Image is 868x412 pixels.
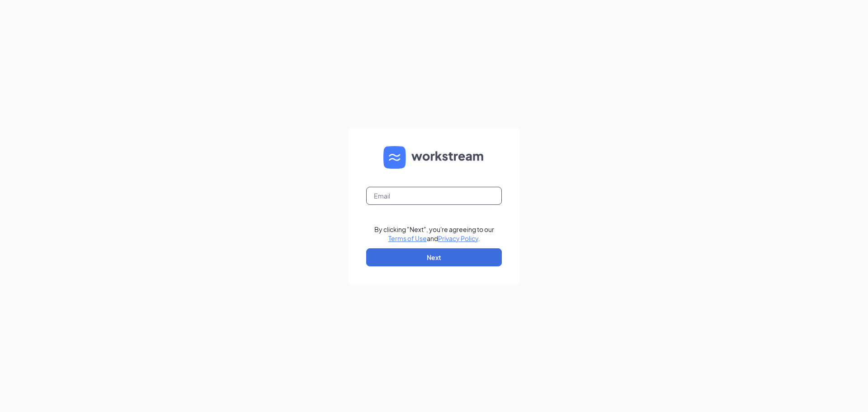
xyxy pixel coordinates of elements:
[383,146,485,169] img: WS logo and Workstream text
[366,248,502,266] button: Next
[366,187,502,205] input: Email
[374,225,494,243] div: By clicking "Next", you're agreeing to our and .
[438,234,478,242] a: Privacy Policy
[388,234,427,242] a: Terms of Use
